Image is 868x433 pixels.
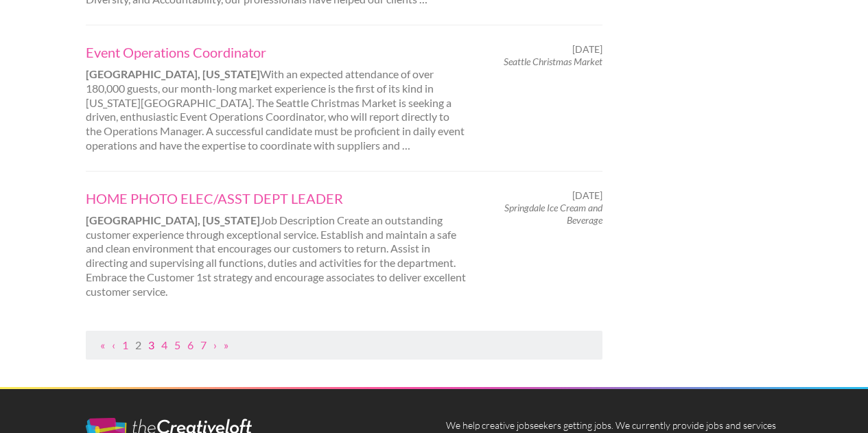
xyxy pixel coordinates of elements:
[187,338,193,351] a: Page 6
[148,338,154,351] a: Page 3
[572,43,602,56] span: [DATE]
[135,338,141,351] a: Page 2
[122,338,128,351] a: Page 1
[213,338,217,351] a: Next Page
[86,43,467,61] a: Event Operations Coordinator
[504,56,602,67] em: Seattle Christmas Market
[174,338,180,351] a: Page 5
[86,213,260,226] strong: [GEOGRAPHIC_DATA], [US_STATE]
[200,338,207,351] a: Page 7
[112,338,115,351] a: Previous Page
[86,67,260,80] strong: [GEOGRAPHIC_DATA], [US_STATE]
[572,189,602,202] span: [DATE]
[161,338,167,351] a: Page 4
[86,189,467,207] a: HOME PHOTO ELEC/ASST DEPT LEADER
[74,189,480,299] div: Job Description Create an outstanding customer experience through exceptional service. Establish ...
[504,202,602,226] em: Springdale Ice Cream and Beverage
[100,338,105,351] a: First Page
[224,338,228,351] a: Last Page, Page 347
[74,43,480,153] div: With an expected attendance of over 180,000 guests, our month-long market experience is the first...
